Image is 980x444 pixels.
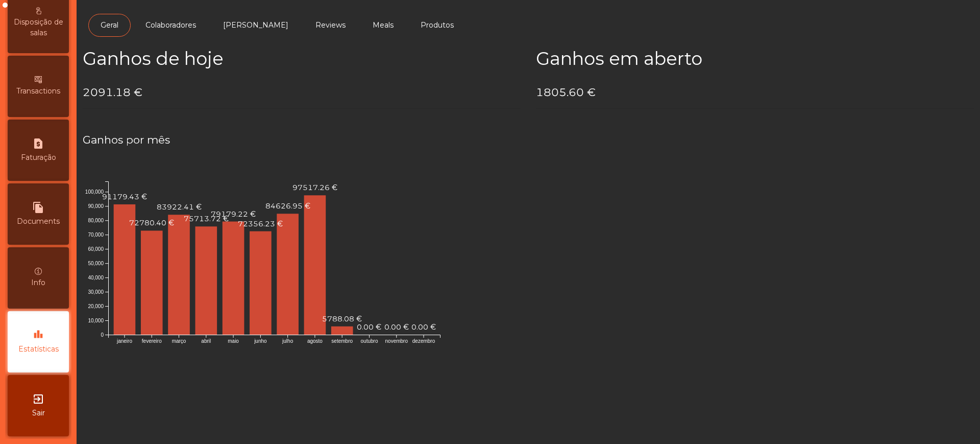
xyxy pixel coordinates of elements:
text: 5788.08 € [322,314,362,323]
text: julho [282,338,293,344]
i: file_copy [32,201,44,214]
text: 100,000 [85,189,104,195]
text: junho [254,338,267,344]
h4: 2091.18 € [83,85,521,100]
a: Meals [360,14,406,37]
text: 83922.41 € [157,202,202,212]
text: 30,000 [88,289,104,295]
a: Produtos [408,14,466,37]
a: Geral [88,14,131,37]
text: 40,000 [88,275,104,281]
text: 91179.43 € [102,192,147,201]
text: 0.00 € [357,322,381,332]
text: dezembro [412,338,435,344]
span: Disposição de salas [10,17,66,38]
h2: Ganhos de hoje [83,48,521,69]
text: 50,000 [88,261,104,266]
span: Info [31,277,45,288]
text: 20,000 [88,303,104,309]
text: 0 [101,332,104,338]
text: 60,000 [88,246,104,252]
text: setembro [331,338,353,344]
text: outubro [361,338,378,344]
h2: Ganhos em aberto [536,48,974,69]
text: agosto [307,338,323,344]
text: 72780.40 € [129,218,174,227]
span: Transactions [16,86,60,97]
text: 10,000 [88,318,104,323]
a: [PERSON_NAME] [211,14,301,37]
text: 84626.95 € [265,201,310,211]
i: leaderboard [32,329,44,341]
text: fevereiro [142,338,162,344]
text: 90,000 [88,203,104,209]
text: 70,000 [88,232,104,238]
h4: 1805.60 € [536,85,974,100]
text: 72356.23 € [238,219,283,228]
text: 0.00 € [411,322,436,332]
text: maio [228,338,239,344]
text: 0.00 € [384,322,409,332]
span: Documents [17,216,60,227]
a: Colaboradores [133,14,208,37]
span: Sair [32,408,45,418]
i: exit_to_app [32,393,44,405]
text: 80,000 [88,218,104,223]
span: Estatísticas [18,344,59,355]
text: abril [201,338,211,344]
i: request_page [32,137,44,150]
span: Faturação [21,152,56,163]
text: 75713.72 € [184,214,229,223]
text: 97517.26 € [292,183,337,192]
text: março [172,338,186,344]
h4: Ganhos por mês [83,132,974,148]
text: novembro [385,338,408,344]
text: janeiro [116,338,132,344]
a: Reviews [303,14,358,37]
text: 79179.22 € [211,209,256,218]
